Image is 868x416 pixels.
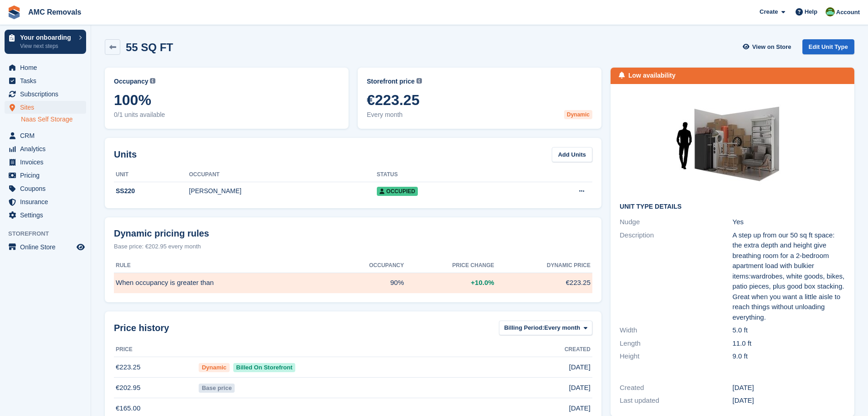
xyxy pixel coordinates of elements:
[150,78,155,84] img: icon-info-grey-7440780725fd019a000dd9b08b2336e03edf1995a4989e88bcd33f0948082b44.svg
[620,217,732,227] div: Nudge
[5,156,86,169] a: menu
[805,7,817,16] span: Help
[114,226,592,240] div: Dynamic pricing rules
[114,92,339,108] span: 100%
[5,182,86,195] a: menu
[569,362,591,373] span: [DATE]
[5,195,86,208] a: menu
[733,395,845,406] div: [DATE]
[547,261,591,269] span: Dynamic price
[189,168,377,182] th: Occupant
[569,383,591,393] span: [DATE]
[752,42,791,52] span: View on Store
[620,395,732,406] div: Last updated
[5,88,86,100] a: menu
[20,156,75,169] span: Invoices
[5,30,86,54] a: Your onboarding View next steps
[114,168,189,182] th: Unit
[733,217,845,227] div: Yes
[20,61,75,74] span: Home
[564,110,592,119] div: Dynamic
[733,383,845,393] div: [DATE]
[836,8,860,17] span: Account
[802,39,854,54] a: Edit Unit Type
[114,321,169,335] span: Price history
[377,187,418,196] span: Occupied
[367,110,592,120] span: Every month
[733,230,845,323] div: A step up from our 50 sq ft space: the extra depth and height give breathing room for a 2-bedroom...
[20,88,75,100] span: Subscriptions
[20,101,75,114] span: Sites
[20,241,75,253] span: Online Store
[114,258,329,273] th: Rule
[5,142,86,155] a: menu
[5,241,86,253] a: menu
[664,93,801,196] img: 60-sqft-unit.jpg
[733,338,845,349] div: 11.0 ft
[20,129,75,142] span: CRM
[452,261,494,269] span: Price change
[369,261,404,269] span: Occupancy
[5,101,86,114] a: menu
[733,325,845,336] div: 5.0 ft
[114,110,339,120] span: 0/1 units available
[569,403,591,414] span: [DATE]
[620,383,732,393] div: Created
[20,182,75,195] span: Coupons
[742,39,795,54] a: View on Store
[114,342,197,357] th: Price
[826,7,835,16] img: Kayleigh Deegan
[20,74,75,87] span: Tasks
[20,195,75,208] span: Insurance
[552,147,592,162] a: Add Units
[544,323,580,332] span: Every month
[20,142,75,155] span: Analytics
[377,168,524,182] th: Status
[620,338,732,349] div: Length
[114,273,329,293] td: When occupancy is greater than
[114,242,592,251] div: Base price: €202.95 every month
[75,242,86,253] a: Preview store
[471,278,494,288] span: +10.0%
[199,384,235,393] span: Base price
[367,92,592,108] span: €223.25
[5,209,86,221] a: menu
[114,186,189,196] div: SS220
[367,77,415,86] span: Storefront price
[5,61,86,74] a: menu
[189,186,377,196] div: [PERSON_NAME]
[390,278,404,288] span: 90%
[628,71,675,80] div: Low availability
[5,74,86,87] a: menu
[20,169,75,182] span: Pricing
[126,41,173,53] h2: 55 SQ FT
[114,77,148,86] span: Occupancy
[620,325,732,336] div: Width
[8,229,91,238] span: Storefront
[233,363,296,372] span: Billed On Storefront
[20,34,74,41] p: Your onboarding
[733,351,845,362] div: 9.0 ft
[620,203,845,211] h2: Unit Type details
[504,323,544,332] span: Billing Period:
[21,115,86,124] a: Naas Self Storage
[5,129,86,142] a: menu
[5,169,86,182] a: menu
[566,278,591,288] span: €223.25
[620,230,732,323] div: Description
[565,345,591,353] span: Created
[114,147,137,161] h2: Units
[499,321,592,336] button: Billing Period: Every month
[416,78,422,84] img: icon-info-grey-7440780725fd019a000dd9b08b2336e03edf1995a4989e88bcd33f0948082b44.svg
[25,5,85,20] a: AMC Removals
[114,357,197,378] td: €223.25
[199,363,229,372] div: Dynamic
[7,5,21,19] img: stora-icon-8386f47178a22dfd0bd8f6a31ec36ba5ce8667c1dd55bd0f319d3a0aa187defe.svg
[20,209,75,221] span: Settings
[114,378,197,398] td: €202.95
[620,351,732,362] div: Height
[20,42,74,50] p: View next steps
[760,7,778,16] span: Create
